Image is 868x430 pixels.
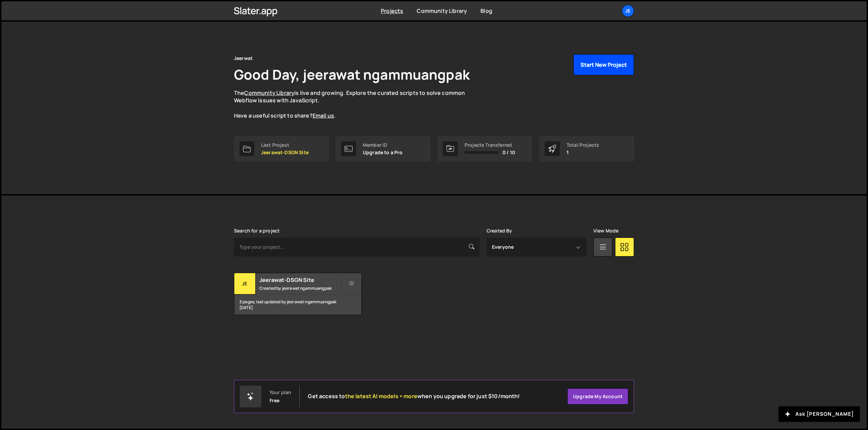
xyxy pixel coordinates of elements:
a: Je Jeerawat-DSGN Site Created by jeerawat ngammuangpak 3 pages, last updated by jeerawat ngammuan... [234,273,362,315]
h2: Jeerawat-DSGN Site [259,276,341,284]
h2: Get access to when you upgrade for just $10/month! [308,393,520,400]
div: Your plan [270,390,291,395]
a: Community Library [244,89,294,97]
div: Jeerwat [234,54,253,62]
span: the latest AI models + more [345,392,417,400]
a: Community Library [417,7,467,15]
small: Created by jeerawat ngammuangpak [259,285,341,291]
p: The is live and growing. Explore the curated scripts to solve common Webflow issues with JavaScri... [234,89,478,120]
div: Total Projects [567,142,599,148]
div: Member ID [363,142,403,148]
a: Email us [313,112,334,119]
button: Ask [PERSON_NAME] [778,406,860,422]
label: Created By [487,228,512,233]
input: Type your project... [234,238,480,257]
p: 1 [567,150,599,155]
div: Projects Transferred [465,142,515,148]
p: Upgrade to a Pro [363,150,403,155]
a: Projects [381,7,403,15]
div: Je [234,273,256,294]
p: Jeerawat-DSGN Site [261,150,309,155]
div: 3 pages, last updated by jeerawat ngammuangpak [DATE] [234,294,361,315]
button: Start New Project [573,54,634,75]
a: Last Project Jeerawat-DSGN Site [234,136,329,162]
a: Je [622,5,634,17]
div: Last Project [261,142,309,148]
h1: Good Day, jeerawat ngammuangpak [234,65,470,84]
a: Blog [480,7,492,15]
span: 0 / 10 [502,150,515,155]
a: Upgrade my account [567,388,628,405]
label: View Mode [593,228,618,233]
div: Free [270,398,280,403]
label: Search for a project [234,228,280,233]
